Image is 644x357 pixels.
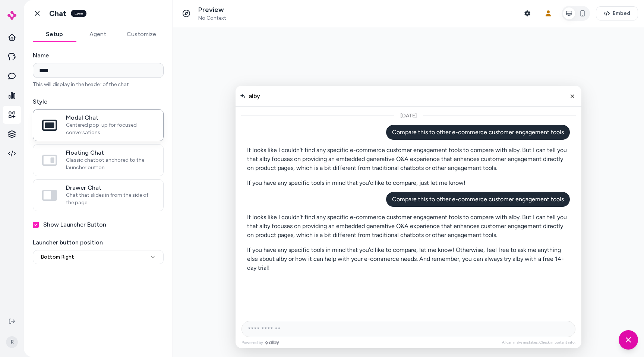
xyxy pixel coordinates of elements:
button: Customize [119,27,164,42]
span: Classic chatbot anchored to the launcher button [66,157,154,171]
label: Launcher button position [33,238,164,247]
span: R [6,336,18,348]
p: Preview [198,6,226,14]
button: Setup [33,27,76,42]
p: This will display in the header of the chat. [33,81,164,88]
label: Show Launcher Button [43,220,106,229]
span: No Context [198,15,226,22]
button: R [4,330,19,354]
button: Agent [76,27,119,42]
span: Embed [613,10,630,17]
span: Centered pop-up for focused conversations [66,121,154,136]
label: Name [33,51,164,60]
h1: Chat [49,9,66,18]
span: Modal Chat [66,114,154,121]
div: Live [71,10,86,17]
button: Embed [596,6,638,20]
label: Style [33,97,164,106]
span: Floating Chat [66,149,154,157]
span: Chat that slides in from the side of the page [66,192,154,206]
img: alby Logo [7,11,16,20]
span: Drawer Chat [66,184,154,192]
